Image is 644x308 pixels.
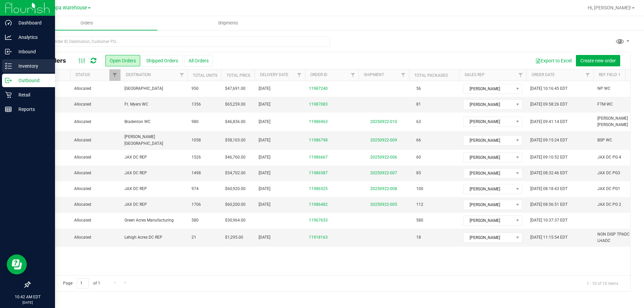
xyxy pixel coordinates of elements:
span: $47,691.00 [225,85,246,92]
span: [PERSON_NAME] [464,117,514,126]
span: [PERSON_NAME][GEOGRAPHIC_DATA] [124,134,183,146]
a: Filter [347,69,359,81]
a: 20250922-007 [370,171,397,175]
span: Create new order [580,58,616,63]
button: Create new order [576,55,620,66]
inline-svg: Outbound [5,77,12,84]
span: [DATE] 09:41:14 EDT [530,119,568,125]
span: Allocated [74,101,116,108]
a: Shipments [157,16,299,30]
span: 1058 [192,137,201,143]
span: JAX DC REP [124,186,183,192]
inline-svg: Inventory [5,63,12,69]
span: [PERSON_NAME] [PERSON_NAME] [597,115,640,128]
inline-svg: Retail [5,91,12,98]
span: [DATE] 08:56:51 EDT [530,201,568,208]
a: Order ID [310,72,327,77]
span: FTM WC [597,101,613,108]
span: [DATE] 11:15:54 EDT [530,234,568,241]
a: Total Price [226,73,251,78]
span: 60 [413,152,424,162]
span: NP WC [597,85,610,92]
span: Page of 1 [57,278,106,289]
a: 20250922-008 [370,186,397,191]
iframe: Resource center [7,254,27,274]
span: [PERSON_NAME] [464,233,514,242]
inline-svg: Analytics [5,34,12,41]
span: [DATE] [259,234,270,241]
span: 980 [192,119,199,125]
a: Orders [16,16,157,30]
a: 11918163 [309,234,328,241]
span: [DATE] 09:10:52 EDT [530,154,568,161]
p: Retail [12,91,52,99]
a: Filter [109,69,120,81]
span: $58,103.00 [225,137,246,143]
span: Hi, [PERSON_NAME]! [588,5,631,10]
span: 1706 [192,201,201,208]
span: [DATE] 08:18:43 EDT [530,186,568,192]
span: $54,702.00 [225,170,246,176]
span: Allocated [74,137,116,143]
span: [DATE] [259,186,270,192]
span: JAX DC PG 4 [597,154,621,161]
p: Reports [12,105,52,113]
span: JAX DC REP [124,170,183,176]
a: 11986587 [309,170,328,176]
a: 11986667 [309,154,328,161]
span: 81 [413,100,424,109]
span: [DATE] [259,201,270,208]
span: $60,200.00 [225,201,246,208]
span: 950 [192,85,199,92]
span: 18 [413,233,424,242]
span: Orders [71,20,102,26]
input: Search Order ID, Destination, Customer PO... [30,37,330,47]
button: Shipped Orders [142,55,182,66]
a: Filter [176,69,187,81]
a: 20250922-005 [370,202,397,207]
span: Shipments [209,20,247,26]
a: 20250922-006 [370,155,397,160]
span: Lehigh Acres DC REP [124,234,183,241]
span: [PERSON_NAME] [464,136,514,145]
a: Filter [398,69,409,81]
span: BSP WC [597,137,612,143]
span: Allocated [74,201,116,208]
a: 11986963 [309,119,328,125]
span: 580 [192,217,199,224]
span: $1,295.00 [225,234,243,241]
a: Ref Field 1 [599,72,621,77]
span: [DATE] [259,119,270,125]
a: 11986525 [309,186,328,192]
p: Dashboard [12,19,52,27]
span: [PERSON_NAME] [464,84,514,94]
a: Filter [582,69,593,81]
span: $46,836.00 [225,119,246,125]
button: All Orders [184,55,213,66]
span: [DATE] [259,170,270,176]
p: Inbound [12,48,52,56]
span: [PERSON_NAME] [464,216,514,225]
a: Delivery Date [260,72,288,77]
span: $46,760.00 [225,154,246,161]
inline-svg: Dashboard [5,19,12,26]
p: 10:42 AM EDT [3,294,52,300]
span: 580 [413,215,427,225]
span: JAX DC PG1 [597,186,620,192]
a: 11967653 [309,217,328,224]
p: Inventory [12,62,52,70]
span: [DATE] 08:32:46 EDT [530,170,568,176]
a: 11987240 [309,85,328,92]
span: [DATE] [259,137,270,143]
span: [PERSON_NAME] [464,153,514,162]
inline-svg: Inbound [5,48,12,55]
span: 56 [413,84,424,94]
button: Open Orders [105,55,140,66]
span: [DATE] [259,101,270,108]
span: 112 [413,200,427,209]
span: 1526 [192,154,201,161]
a: 11986482 [309,201,328,208]
span: Ft. Myers WC [124,101,183,108]
span: [DATE] 10:16:45 EDT [530,85,568,92]
span: 974 [192,186,199,192]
